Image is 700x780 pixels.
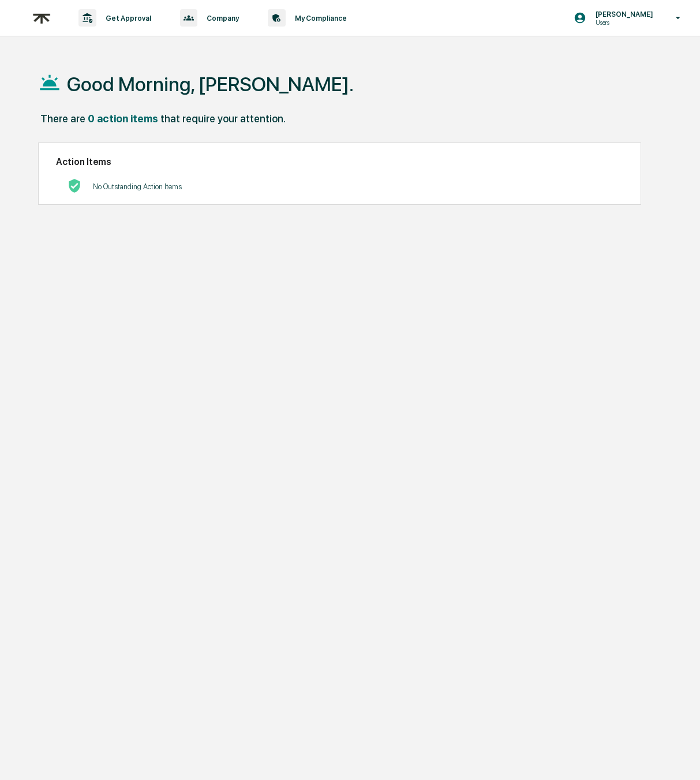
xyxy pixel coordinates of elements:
div: There are [40,112,85,125]
p: No Outstanding Action Items [93,182,182,191]
h1: Good Morning, [PERSON_NAME]. [67,73,354,96]
p: [PERSON_NAME] [586,10,659,18]
img: No Actions logo [68,179,81,193]
p: Get Approval [96,14,157,22]
p: My Compliance [286,14,353,22]
h2: Action Items [56,156,623,167]
p: Users [586,18,659,27]
div: 0 action items [88,112,158,125]
div: that require your attention. [160,112,286,125]
img: logo [28,4,55,32]
p: Company [197,14,245,22]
